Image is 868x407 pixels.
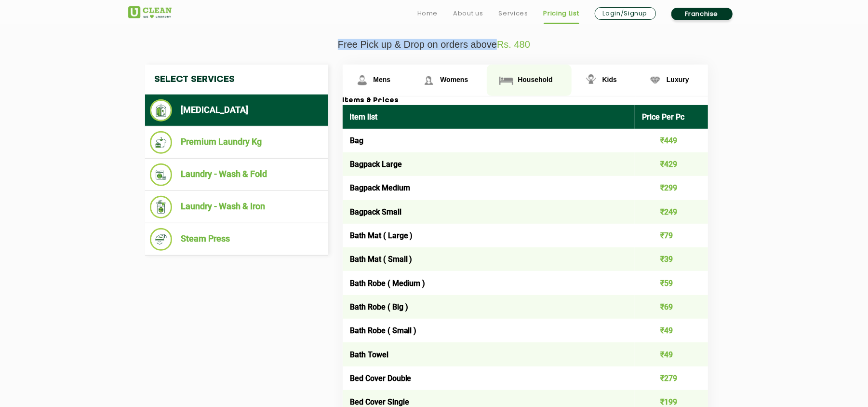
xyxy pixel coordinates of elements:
li: [MEDICAL_DATA] [150,99,323,122]
a: Home [417,8,438,19]
td: ₹279 [635,366,708,390]
td: ₹69 [635,295,708,319]
span: Rs. 480 [497,39,530,50]
img: Dry Cleaning [150,99,173,122]
li: Premium Laundry Kg [150,131,323,154]
th: Price Per Pc [635,105,708,129]
a: About us [453,8,483,19]
td: Bagpack Small [343,200,635,224]
img: Laundry - Wash & Iron [150,196,173,218]
td: ₹449 [635,129,708,152]
td: ₹429 [635,152,708,176]
td: Bagpack Large [343,152,635,176]
span: Kids [602,76,617,83]
td: Bath Robe ( Small ) [343,319,635,342]
td: ₹49 [635,319,708,342]
td: ₹39 [635,247,708,271]
span: Womens [440,76,468,83]
td: ₹79 [635,224,708,247]
td: Bed Cover Double [343,366,635,390]
img: Household [498,72,515,89]
td: ₹59 [635,271,708,295]
span: Mens [374,76,391,83]
img: Steam Press [150,228,173,251]
td: Bath Robe ( Big ) [343,295,635,319]
span: Household [518,76,552,83]
td: Bath Robe ( Medium ) [343,271,635,295]
td: Bagpack Medium [343,176,635,200]
p: Free Pick up & Drop on orders above [128,39,740,50]
img: Mens [354,72,371,89]
td: ₹249 [635,200,708,224]
img: Luxury [647,72,664,89]
img: Kids [583,72,600,89]
td: ₹299 [635,176,708,200]
a: Login/Signup [595,7,656,20]
img: Laundry - Wash & Fold [150,163,173,186]
td: Bath Mat ( Large ) [343,224,635,247]
td: ₹49 [635,342,708,366]
li: Steam Press [150,228,323,251]
th: Item list [343,105,635,129]
span: Luxury [667,76,689,83]
a: Franchise [671,8,733,20]
h4: Select Services [145,65,328,95]
li: Laundry - Wash & Fold [150,163,323,186]
img: Premium Laundry Kg [150,131,173,154]
a: Pricing List [544,8,579,19]
td: Bath Towel [343,342,635,366]
img: Womens [420,72,437,89]
a: Services [498,8,528,19]
li: Laundry - Wash & Iron [150,196,323,218]
img: UClean Laundry and Dry Cleaning [128,6,172,18]
td: Bag [343,129,635,152]
h3: Items & Prices [343,96,708,105]
td: Bath Mat ( Small ) [343,247,635,271]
